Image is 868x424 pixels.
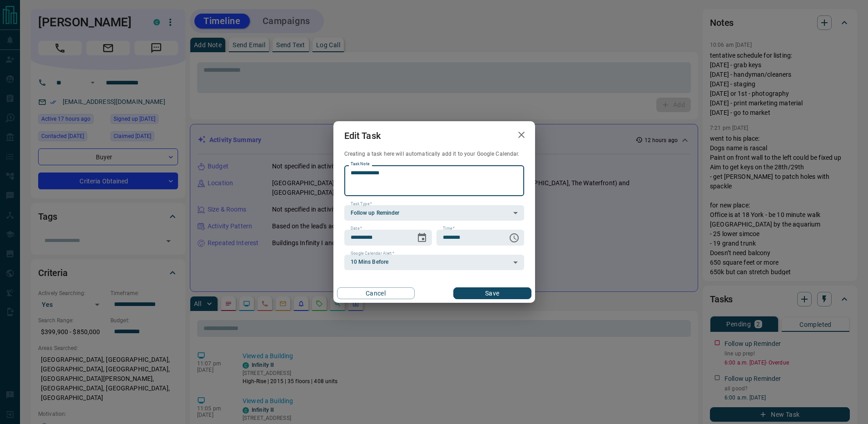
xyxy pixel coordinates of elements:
button: Choose date, selected date is Sep 23, 2025 [413,229,431,247]
button: Save [453,287,531,299]
h2: Edit Task [333,121,392,150]
label: Google Calendar Alert [351,251,394,256]
label: Task Note [351,161,369,167]
button: Choose time, selected time is 6:00 AM [505,229,523,247]
label: Date [351,226,362,232]
label: Task Type [351,201,372,207]
label: Time [443,226,455,232]
div: 10 Mins Before [344,255,524,270]
button: Cancel [337,287,415,299]
p: Creating a task here will automatically add it to your Google Calendar. [344,150,524,158]
div: Follow up Reminder [344,205,524,221]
